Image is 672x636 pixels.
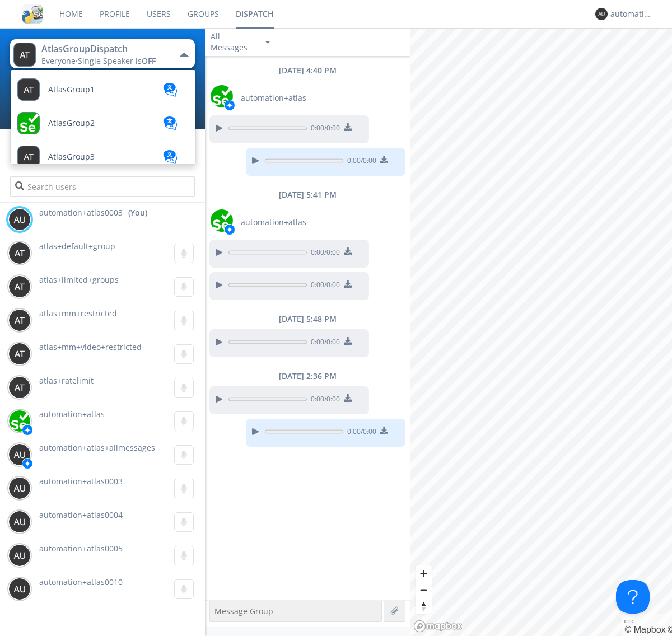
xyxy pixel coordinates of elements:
[39,375,94,386] span: atlas+ratelimit
[344,247,352,255] img: download media button
[307,247,340,260] span: 0:00 / 0:00
[142,55,156,66] span: OFF
[413,620,463,633] a: Mapbox logo
[22,4,43,24] img: cddb5a64eb264b2086981ab96f4c1ba7
[162,150,179,164] img: translation-blue.svg
[211,209,233,232] img: d2d01cd9b4174d08988066c6d424eccd
[41,43,167,55] div: AtlasGroupDispatch
[162,83,179,97] img: translation-blue.svg
[39,207,123,218] span: automation+atlas0003
[211,31,255,53] div: All Messages
[48,119,95,128] span: AtlasGroup2
[8,410,31,432] img: d2d01cd9b4174d08988066c6d424eccd
[307,337,340,349] span: 0:00 / 0:00
[343,427,376,439] span: 0:00 / 0:00
[205,65,410,76] div: [DATE] 4:40 PM
[344,123,352,131] img: download media button
[8,544,31,567] img: 373638.png
[39,442,155,453] span: automation+atlas+allmessages
[205,371,410,382] div: [DATE] 2:36 PM
[48,86,95,94] span: AtlasGroup1
[416,598,432,614] button: Reset bearing to north
[241,217,306,228] span: automation+atlas
[595,8,608,20] img: 373638.png
[162,116,179,130] img: translation-blue.svg
[624,620,633,623] button: Toggle attribution
[128,207,147,218] div: (You)
[344,280,352,288] img: download media button
[39,577,123,587] span: automation+atlas0010
[8,275,31,298] img: 373638.png
[205,314,410,325] div: [DATE] 5:48 PM
[416,565,432,582] button: Zoom in
[39,241,115,251] span: atlas+default+group
[8,309,31,331] img: 373638.png
[616,580,650,614] iframe: Toggle Customer Support
[624,625,665,634] a: Mapbox
[39,342,142,352] span: atlas+mm+video+restricted
[265,41,270,44] img: caret-down-sm.svg
[307,394,340,406] span: 0:00 / 0:00
[8,578,31,600] img: 373638.png
[307,280,340,292] span: 0:00 / 0:00
[416,598,432,614] span: Reset bearing to north
[10,39,194,68] button: AtlasGroupDispatchEveryone·Single Speaker isOFF
[307,123,340,135] span: 0:00 / 0:00
[416,582,432,598] span: Zoom out
[41,55,167,67] div: Everyone ·
[39,274,119,285] span: atlas+limited+groups
[8,511,31,533] img: 373638.png
[39,476,123,487] span: automation+atlas0003
[380,156,388,163] img: download media button
[241,92,306,104] span: automation+atlas
[8,343,31,365] img: 373638.png
[8,443,31,466] img: 373638.png
[8,208,31,231] img: 373638.png
[13,43,36,67] img: 373638.png
[39,409,105,419] span: automation+atlas
[8,376,31,399] img: 373638.png
[344,337,352,345] img: download media button
[10,176,194,197] input: Search users
[78,55,156,66] span: Single Speaker is
[39,509,123,520] span: automation+atlas0004
[8,477,31,499] img: 373638.png
[8,242,31,264] img: 373638.png
[10,69,196,165] ul: AtlasGroupDispatchEveryone·Single Speaker isOFF
[344,394,352,402] img: download media button
[211,85,233,107] img: d2d01cd9b4174d08988066c6d424eccd
[343,156,376,168] span: 0:00 / 0:00
[380,427,388,434] img: download media button
[39,543,123,554] span: automation+atlas0005
[416,582,432,598] button: Zoom out
[39,308,117,319] span: atlas+mm+restricted
[48,153,95,161] span: AtlasGroup3
[205,189,410,200] div: [DATE] 5:41 PM
[610,8,652,20] div: automation+atlas0003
